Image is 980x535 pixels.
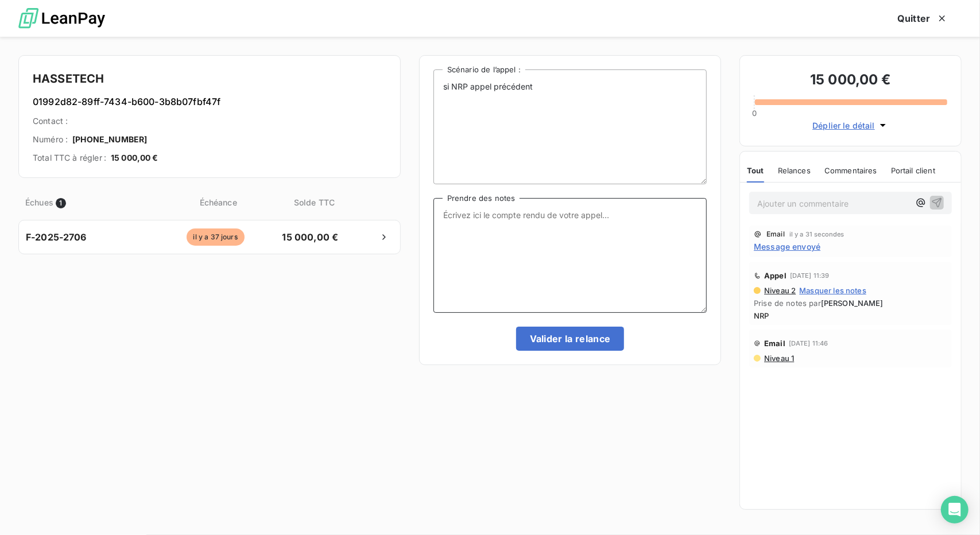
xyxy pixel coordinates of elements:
span: Niveau 2 [763,286,796,295]
span: Échéance [154,196,281,208]
h6: 01992d82-89ff-7434-b600-3b8b07fbf47f [33,95,386,108]
div: Open Intercom Messenger [941,496,969,524]
span: Prise de notes par [754,298,947,308]
button: Quitter [884,6,962,30]
span: F-2025-2706 [26,230,87,244]
span: 1 [56,198,66,208]
span: [PERSON_NAME] [821,298,884,308]
span: Niveau 1 [763,354,794,363]
span: Total TTC à régler : [33,152,106,164]
span: Relances [778,166,811,175]
span: [PHONE_NUMBER] [72,134,147,145]
span: 0 [752,108,757,118]
span: [DATE] 11:39 [790,272,830,279]
span: 15 000,00 € [280,230,340,244]
span: Email [764,339,785,348]
span: Portail client [891,166,935,175]
h3: 15 000,00 € [754,69,947,92]
span: Tout [747,166,764,175]
textarea: si NRP appel précédent [433,69,707,184]
span: il y a 37 jours [187,228,245,246]
h4: HASSETECH [33,69,386,88]
span: Déplier le détail [812,119,875,131]
button: Déplier le détail [809,119,892,132]
span: [DATE] 11:46 [789,340,828,347]
span: il y a 31 secondes [789,231,845,238]
span: Échues [25,196,53,208]
span: Appel [764,271,787,280]
span: Commentaires [824,166,877,175]
span: Email [766,231,785,238]
img: logo LeanPay [18,3,105,34]
span: Contact : [33,115,68,127]
span: Masquer les notes [799,286,866,295]
span: 15 000,00 € [111,152,158,164]
span: Solde TTC [284,196,344,208]
span: NRP [754,311,947,320]
button: Valider la relance [516,327,625,351]
span: Message envoyé [754,241,820,253]
span: Numéro : [33,134,68,145]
